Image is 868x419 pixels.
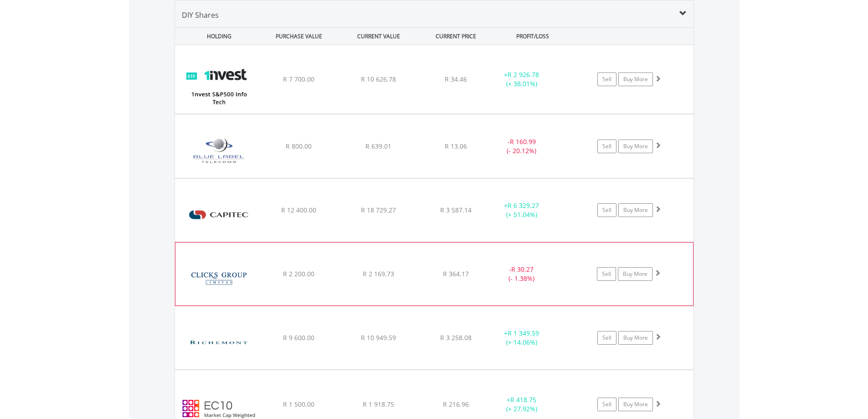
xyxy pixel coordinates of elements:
a: Buy More [618,331,653,345]
a: Buy More [618,398,653,411]
span: R 216.96 [443,400,469,409]
span: R 2 200.00 [283,269,314,278]
div: CURRENT PRICE [419,28,492,45]
div: + (+ 38.01%) [488,70,556,88]
span: R 1 500.00 [283,400,314,409]
a: Buy More [618,203,653,217]
span: R 364.17 [443,269,469,278]
a: Buy More [618,140,653,153]
span: R 34.46 [445,75,467,83]
div: PURCHASE VALUE [260,28,338,45]
img: EQU.ZA.CPI.png [180,190,258,239]
a: Sell [597,331,616,345]
span: R 12 400.00 [281,206,316,214]
span: R 2 169.73 [363,269,394,278]
span: R 7 700.00 [283,75,314,83]
div: CURRENT VALUE [340,28,418,45]
a: Sell [597,398,616,411]
span: R 160.99 [510,137,536,146]
span: R 6 329.27 [508,201,539,210]
div: + (+ 51.04%) [488,201,556,219]
span: R 418.75 [510,395,536,404]
span: R 9 600.00 [283,333,314,342]
span: R 3 587.14 [440,206,472,214]
img: EQU.ZA.CFR.png [180,318,258,367]
div: - (- 1.38%) [487,265,555,283]
div: + (+ 27.92%) [488,395,556,414]
div: HOLDING [175,28,258,45]
span: R 800.00 [286,142,312,150]
a: Buy More [618,72,653,86]
a: Sell [597,267,616,281]
a: Sell [597,203,616,217]
span: R 13.06 [445,142,467,150]
span: R 639.01 [365,142,391,150]
a: Sell [597,72,616,86]
span: R 10 626.78 [361,75,396,83]
span: DIY Shares [182,10,219,20]
span: R 30.27 [511,265,534,274]
img: EQU.ZA.BLU.png [180,126,258,175]
a: Sell [597,140,616,153]
div: - (- 20.12%) [488,137,556,155]
a: Buy More [618,267,652,281]
img: EQU.ZA.CLS.png [180,254,258,303]
span: R 10 949.59 [361,333,396,342]
span: R 1 918.75 [363,400,394,409]
span: R 1 349.59 [508,329,539,337]
img: EQU.ZA.ETF5IT.png [180,57,258,111]
div: + (+ 14.06%) [488,329,556,347]
span: R 18 729.27 [361,206,396,214]
span: R 3 258.08 [440,333,472,342]
span: R 2 926.78 [508,70,539,79]
div: PROFIT/LOSS [494,28,572,45]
